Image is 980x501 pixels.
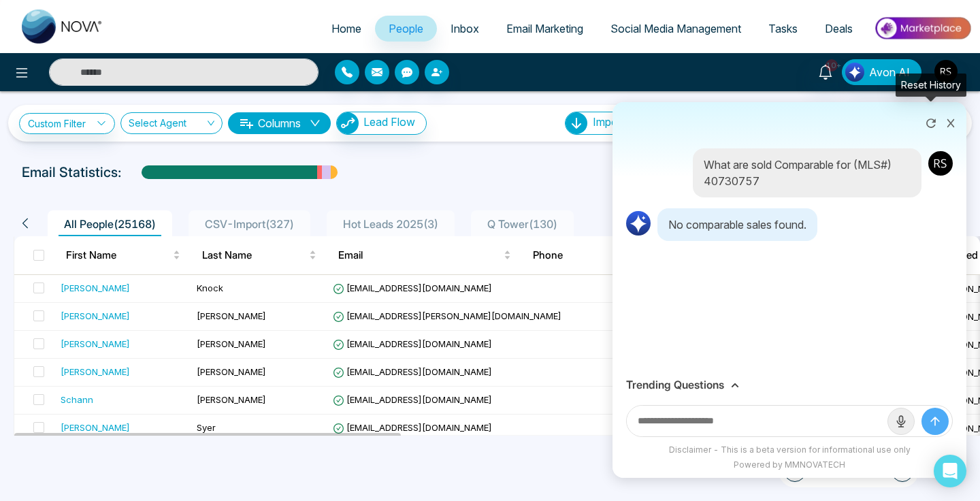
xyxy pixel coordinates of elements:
[927,150,954,177] img: User Avatar
[66,247,170,263] span: First Name
[197,338,266,349] span: [PERSON_NAME]
[197,310,266,321] span: [PERSON_NAME]
[61,281,130,295] div: [PERSON_NAME]
[310,118,321,129] span: down
[451,22,479,35] span: Inbox
[202,247,306,263] span: Last Name
[389,22,423,35] span: People
[825,22,853,35] span: Deals
[625,210,652,237] img: AI Logo
[197,394,266,405] span: [PERSON_NAME]
[59,217,161,231] span: All People ( 25168 )
[228,112,331,134] button: Columnsdown
[809,59,842,83] a: 10+
[755,16,811,42] a: Tasks
[327,236,522,274] th: Email
[191,236,327,274] th: Last Name
[610,22,741,35] span: Social Media Management
[845,63,864,82] img: Lead Flow
[869,64,910,80] span: Avon AI
[533,247,637,263] span: Phone
[482,217,563,231] span: Q Tower ( 130 )
[826,59,838,71] span: 10+
[842,59,921,85] button: Avon AI
[338,217,444,231] span: Hot Leads 2025 ( 3 )
[626,378,724,391] h3: Trending Questions
[619,459,960,471] div: Powered by MMNOVATECH
[896,74,966,97] div: Reset History
[668,216,806,233] p: No comparable sales found.
[197,422,216,433] span: Syer
[22,162,121,182] p: Email Statistics:
[22,10,103,44] img: Nova CRM Logo
[333,282,492,293] span: [EMAIL_ADDRESS][DOMAIN_NAME]
[19,113,115,134] a: Custom Filter
[333,422,492,433] span: [EMAIL_ADDRESS][DOMAIN_NAME]
[61,365,130,378] div: [PERSON_NAME]
[363,115,415,129] span: Lead Flow
[873,13,972,44] img: Market-place.gif
[522,236,658,274] th: Phone
[593,115,662,129] span: Import People
[61,393,93,406] div: Schann
[437,16,493,42] a: Inbox
[934,455,966,487] div: Open Intercom Messenger
[197,366,266,377] span: [PERSON_NAME]
[493,16,597,42] a: Email Marketing
[333,338,492,349] span: [EMAIL_ADDRESS][DOMAIN_NAME]
[506,22,583,35] span: Email Marketing
[336,112,427,135] button: Lead Flow
[197,282,223,293] span: Knock
[333,366,492,377] span: [EMAIL_ADDRESS][DOMAIN_NAME]
[934,60,958,83] img: User Avatar
[333,310,561,321] span: [EMAIL_ADDRESS][PERSON_NAME][DOMAIN_NAME]
[619,444,960,456] div: Disclaimer - This is a beta version for informational use only
[338,247,501,263] span: Email
[55,236,191,274] th: First Name
[331,112,427,135] a: Lead FlowLead Flow
[597,16,755,42] a: Social Media Management
[61,421,130,434] div: [PERSON_NAME]
[318,16,375,42] a: Home
[704,157,911,189] p: What are sold Comparable for (MLS#) 40730757
[811,16,866,42] a: Deals
[375,16,437,42] a: People
[333,394,492,405] span: [EMAIL_ADDRESS][DOMAIN_NAME]
[199,217,299,231] span: CSV-Import ( 327 )
[768,22,798,35] span: Tasks
[61,309,130,323] div: [PERSON_NAME]
[61,337,130,351] div: [PERSON_NAME]
[331,22,361,35] span: Home
[337,112,359,134] img: Lead Flow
